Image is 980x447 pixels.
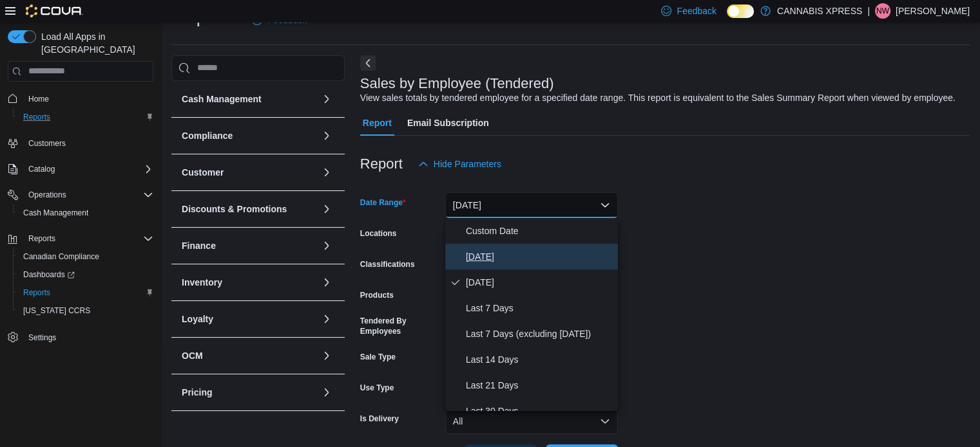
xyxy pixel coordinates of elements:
[13,108,159,126] button: Reports
[360,383,394,393] label: Use Type
[360,91,956,105] div: View sales totals by tendered employee for a specified date range. This report is equivalent to t...
[18,249,153,264] span: Canadian Compliance
[360,316,440,336] label: Tendered By Employees
[434,158,501,170] span: Hide Parameters
[13,204,159,222] button: Cash Management
[23,91,54,107] a: Home
[23,135,153,151] span: Customers
[13,248,159,266] button: Canadian Compliance
[23,161,60,177] button: Catalog
[13,284,159,302] button: Reports
[18,267,153,282] span: Dashboards
[466,352,613,367] span: Last 14 Days
[867,3,870,19] p: |
[360,414,399,424] label: Is Delivery
[18,285,55,300] a: Reports
[3,160,159,178] button: Catalog
[13,302,159,320] button: [US_STATE] CCRS
[407,110,489,136] span: Email Subscription
[319,311,334,327] button: Loyalty
[28,164,55,174] span: Catalog
[23,187,153,203] span: Operations
[182,239,216,252] h3: Finance
[23,269,75,280] span: Dashboards
[182,313,213,325] h3: Loyalty
[445,192,618,218] button: [DATE]
[23,161,153,177] span: Catalog
[182,349,316,362] button: OCM
[18,303,95,318] a: [US_STATE] CCRS
[13,266,159,284] a: Dashboards
[18,205,153,221] span: Cash Management
[182,129,233,142] h3: Compliance
[413,151,506,177] button: Hide Parameters
[896,3,970,19] p: [PERSON_NAME]
[182,166,224,179] h3: Customer
[23,287,50,298] span: Reports
[23,231,61,246] button: Reports
[466,403,613,419] span: Last 30 Days
[319,385,334,400] button: Pricing
[3,134,159,152] button: Customers
[466,326,613,342] span: Last 7 Days (excluding [DATE])
[8,84,153,380] nav: Complex example
[182,239,316,252] button: Finance
[182,166,316,179] button: Customer
[23,187,72,203] button: Operations
[466,223,613,239] span: Custom Date
[26,5,83,17] img: Cova
[28,138,66,149] span: Customers
[445,408,618,434] button: All
[319,275,334,290] button: Inventory
[360,156,403,172] h3: Report
[182,93,316,105] button: Cash Management
[18,285,153,300] span: Reports
[182,276,222,289] h3: Inventory
[319,128,334,143] button: Compliance
[23,208,88,218] span: Cash Management
[182,349,203,362] h3: OCM
[18,109,153,125] span: Reports
[466,300,613,316] span: Last 7 Days
[3,327,159,346] button: Settings
[727,18,727,19] span: Dark Mode
[182,203,316,215] button: Discounts & Promotions
[360,259,415,269] label: Classifications
[182,129,316,142] button: Compliance
[23,330,61,345] a: Settings
[360,76,554,91] h3: Sales by Employee (Tendered)
[466,275,613,290] span: [DATE]
[466,249,613,264] span: [DATE]
[182,386,316,399] button: Pricing
[319,91,334,107] button: Cash Management
[777,3,862,19] p: CANNABIS XPRESS
[23,112,50,122] span: Reports
[360,352,396,362] label: Sale Type
[319,165,334,180] button: Customer
[876,3,889,19] span: NW
[36,30,153,56] span: Load All Apps in [GEOGRAPHIC_DATA]
[677,5,716,17] span: Feedback
[23,231,153,246] span: Reports
[18,303,153,318] span: Washington CCRS
[18,249,104,264] a: Canadian Compliance
[182,276,316,289] button: Inventory
[363,110,392,136] span: Report
[28,94,49,104] span: Home
[28,333,56,343] span: Settings
[360,197,406,208] label: Date Range
[182,313,316,325] button: Loyalty
[445,218,618,411] div: Select listbox
[319,348,334,363] button: OCM
[18,205,93,221] a: Cash Management
[182,93,262,105] h3: Cash Management
[360,55,376,71] button: Next
[360,290,394,300] label: Products
[727,5,754,18] input: Dark Mode
[23,329,153,345] span: Settings
[319,238,334,253] button: Finance
[18,267,80,282] a: Dashboards
[466,378,613,393] span: Last 21 Days
[23,136,71,151] a: Customers
[182,386,212,399] h3: Pricing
